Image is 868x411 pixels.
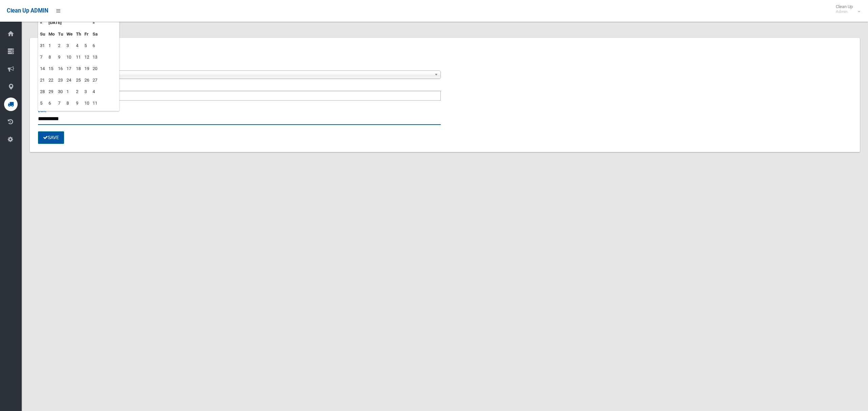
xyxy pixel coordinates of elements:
[47,74,56,86] td: 22
[74,86,83,98] td: 2
[83,40,91,51] td: 5
[91,40,99,51] td: 6
[836,9,853,14] small: Admin
[30,40,80,54] header: Add Shift
[65,51,74,63] td: 10
[83,86,91,98] td: 3
[74,51,83,63] td: 11
[47,17,91,28] th: [DATE]
[832,4,860,14] span: Clean Up
[74,74,83,86] td: 25
[65,63,74,74] td: 17
[91,74,99,86] td: 27
[91,51,99,63] td: 13
[74,98,83,109] td: 9
[65,86,74,98] td: 1
[38,131,64,144] button: Save
[56,28,65,40] th: Tu
[83,74,91,86] td: 26
[38,63,47,74] td: 14
[74,40,83,51] td: 4
[47,63,56,74] td: 15
[7,7,48,14] span: Clean Up ADMIN
[83,63,91,74] td: 19
[74,63,83,74] td: 18
[91,63,99,74] td: 20
[74,28,83,40] th: Th
[47,51,56,63] td: 8
[47,40,56,51] td: 1
[38,74,47,86] td: 21
[38,86,47,98] td: 28
[56,86,65,98] td: 30
[38,28,47,40] th: Su
[91,28,99,40] th: Sa
[83,98,91,109] td: 10
[65,28,74,40] th: We
[56,98,65,109] td: 7
[65,74,74,86] td: 24
[38,40,47,51] td: 31
[56,63,65,74] td: 16
[91,17,99,28] th: »
[47,28,56,40] th: Mo
[38,98,47,109] td: 5
[65,40,74,51] td: 3
[91,86,99,98] td: 4
[38,17,47,28] th: «
[47,98,56,109] td: 6
[56,51,65,63] td: 9
[47,86,56,98] td: 29
[56,40,65,51] td: 2
[41,71,432,79] span: Canterbury Bankstown Truck 2
[83,51,91,63] td: 12
[56,74,65,86] td: 23
[91,98,99,109] td: 11
[83,28,91,40] th: Fr
[65,98,74,109] td: 8
[38,51,47,63] td: 7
